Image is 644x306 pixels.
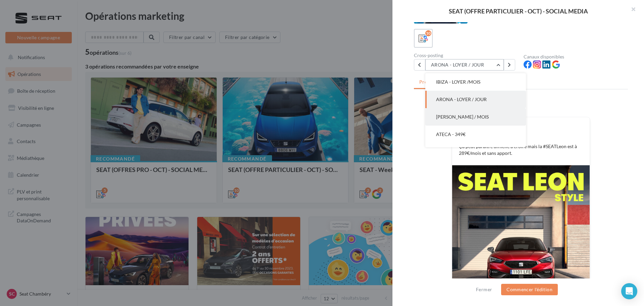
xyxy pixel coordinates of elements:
[436,131,466,137] span: ATECA - 349€
[436,79,480,85] span: IBIZA - LOYER /MOIS
[425,108,526,126] button: [PERSON_NAME] / MOIS
[425,30,431,36] div: 10
[436,96,487,102] span: ARONA - LOYER / JOUR
[425,59,504,71] button: ARONA - LOYER / JOUR
[425,73,526,91] button: IBIZA - LOYER /MOIS
[473,286,495,294] button: Fermer
[436,114,489,120] span: [PERSON_NAME] / MOIS
[459,143,583,157] p: Ça peut paraître difficile à croire mais la #SEATLeon est à 289€/mois et sans apport.
[403,8,633,14] div: SEAT (OFFRE PARTICULIER - OCT) - SOCIAL MEDIA
[501,284,558,295] button: Commencer l'édition
[414,53,518,58] div: Cross-posting
[425,126,526,143] button: ATECA - 349€
[621,283,637,299] div: Open Intercom Messenger
[524,54,628,59] div: Canaux disponibles
[425,91,526,108] button: ARONA - LOYER / JOUR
